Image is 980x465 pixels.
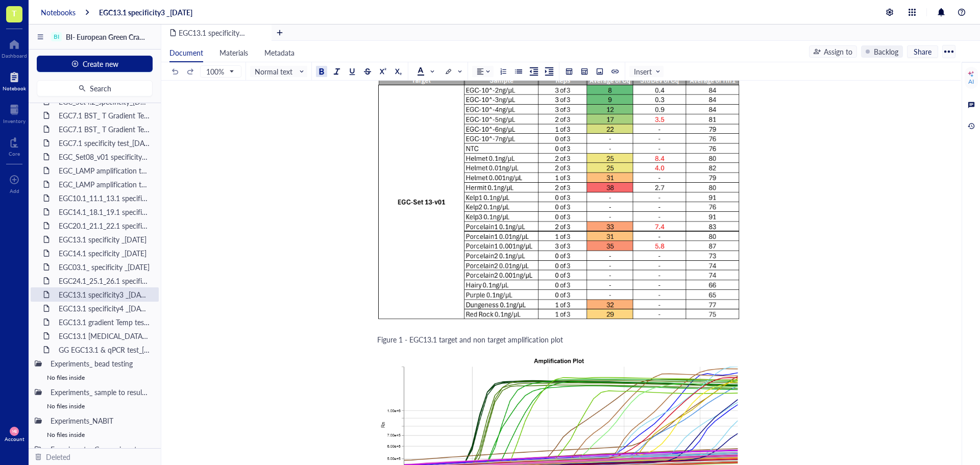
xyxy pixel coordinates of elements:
[219,47,248,58] span: Materials
[54,232,155,247] div: EGC13.1 specificity _[DATE]
[3,102,26,124] a: Inventory
[54,122,155,136] div: EGC7.1 BST_ T Gradient Test2 _[DATE]
[83,60,118,68] span: Create new
[54,136,155,150] div: EGC7.1 specificity test_[DATE]
[46,451,70,462] div: Deleted
[31,399,159,413] div: No files inside
[54,301,155,315] div: EGC13.1 specificity4 _[DATE]
[54,205,155,219] div: EGC14.1_18.1_19.1 specificity _[DATE]
[90,84,111,92] span: Search
[31,371,159,385] div: No files inside
[2,36,27,59] a: Dashboard
[377,74,741,321] img: genemod-experiment-image
[206,67,233,76] span: 100%
[377,334,563,345] span: Figure 1 - EGC13.1 target and non target amplification plot
[3,85,26,91] div: Notebook
[66,32,203,42] span: BI- European Green Crab [PERSON_NAME]
[41,8,76,17] a: Notebooks
[169,47,203,58] span: Document
[46,442,155,456] div: Experiments_ Comparison testing
[3,118,26,124] div: Inventory
[968,78,974,86] div: AI
[9,151,20,157] div: Core
[54,33,59,40] div: BI
[54,218,155,233] div: EGC20.1_21.1_22.1 specificity _[DATE]
[2,53,27,59] div: Dashboard
[54,163,155,178] div: EGC_LAMP amplification test Sets10_16_18MAR25
[874,46,898,57] div: Backlog
[914,47,932,56] span: Share
[5,436,24,442] div: Account
[10,188,19,194] div: Add
[54,246,155,260] div: EGC14.1 specificity _[DATE]
[54,150,155,164] div: EGC_Set08_v01 specificity3_27FEB25
[46,385,155,399] div: Experiments_ sample to result testing
[54,177,155,191] div: EGC_LAMP amplification test Sets17_23_19MAR25
[37,56,153,72] button: Create new
[54,274,155,288] div: EGC24.1_25.1_26.1 specificity _[DATE]
[31,428,159,442] div: No files inside
[37,80,153,96] button: Search
[9,134,20,157] a: Core
[907,45,938,58] button: Share
[54,260,155,274] div: EGC03.1_ specificity _[DATE]
[255,67,305,76] span: Normal text
[54,315,155,329] div: EGC13.1 gradient Temp test_[DATE]
[54,287,155,302] div: EGC13.1 specificity3 _[DATE]
[12,7,17,19] span: T
[12,429,16,433] span: MB
[824,46,852,57] div: Assign to
[634,67,661,76] span: Insert
[3,69,26,91] a: Notebook
[54,342,155,357] div: GG EGC13.1 & qPCR test_[DATE]
[54,191,155,205] div: EGC10.1_11.1_13.1 specificity _[DATE]
[264,47,295,58] span: Metadata
[54,329,155,343] div: EGC13.1 [MEDICAL_DATA] test_[DATE]
[99,8,192,17] a: EGC13.1 specificity3 _[DATE]
[54,108,155,123] div: EGC7.1 BST_ T Gradient Test _[DATE]
[46,356,155,371] div: Experiments_ bead testing
[46,413,155,428] div: Experiments_NABIT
